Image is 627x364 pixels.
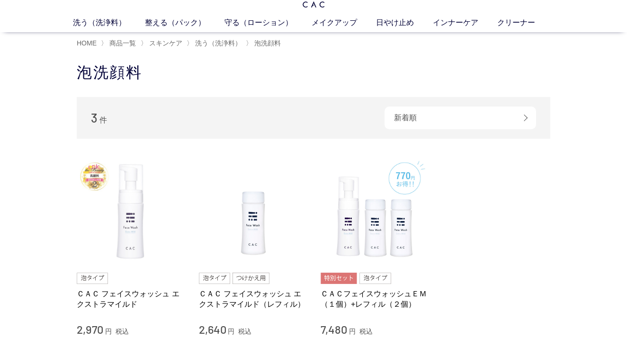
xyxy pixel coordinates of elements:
[321,322,347,336] span: 7,480
[77,273,108,284] img: 泡タイプ
[246,39,283,48] li: 〉
[107,39,136,47] a: 商品一覧
[359,328,373,335] span: 税込
[199,273,230,284] img: 泡タイプ
[321,273,357,284] img: 特別セット
[149,39,182,47] span: スキンケア
[252,39,281,47] a: 泡洗顔料
[101,39,138,48] li: 〉
[187,39,244,48] li: 〉
[105,328,112,335] span: 円
[376,17,433,28] a: 日やけ止め
[238,328,251,335] span: 税込
[228,328,234,335] span: 円
[109,39,136,47] span: 商品一覧
[77,289,185,309] a: ＣＡＣ フェイスウォッシュ エクストラマイルド
[433,17,497,28] a: インナーケア
[321,289,429,309] a: ＣＡＣフェイスウォッシュＥＭ（１個）+レフィル（２個）
[141,39,185,48] li: 〉
[224,17,312,28] a: 守る（ローション）
[233,273,269,284] img: つけかえ用
[385,107,536,129] div: 新着順
[91,110,98,125] span: 3
[147,39,182,47] a: スキンケア
[199,158,307,266] img: ＣＡＣ フェイスウォッシュ エクストラマイルド（レフィル）
[145,17,224,28] a: 整える（パック）
[497,17,554,28] a: クリーナー
[77,62,550,83] h1: 泡洗顔料
[321,158,429,266] img: ＣＡＣフェイスウォッシュＥＭ（１個）+レフィル（２個）
[199,289,307,309] a: ＣＡＣ フェイスウォッシュ エクストラマイルド（レフィル）
[349,328,356,335] span: 円
[199,322,226,336] span: 2,640
[359,273,391,284] img: 泡タイプ
[312,17,376,28] a: メイクアップ
[77,158,185,266] img: ＣＡＣ フェイスウォッシュ エクストラマイルド
[254,39,281,47] span: 泡洗顔料
[73,17,145,28] a: 洗う（洗浄料）
[195,39,242,47] span: 洗う（洗浄料）
[77,322,103,336] span: 2,970
[99,116,107,124] span: 件
[77,39,97,47] a: HOME
[116,328,129,335] span: 税込
[193,39,242,47] a: 洗う（洗浄料）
